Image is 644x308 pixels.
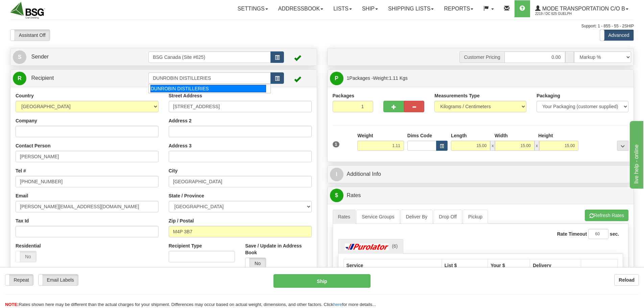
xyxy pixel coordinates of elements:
label: No [16,251,36,262]
label: Address 3 [169,142,192,149]
label: Advanced [600,30,634,41]
label: Width [495,132,508,139]
input: Enter a location [169,101,312,112]
span: 1 [333,141,340,147]
div: ... [617,141,628,151]
label: Country [16,92,34,99]
span: Sender [31,54,49,60]
label: Company [16,117,37,124]
iframe: chat widget [628,119,643,188]
a: here [333,302,342,307]
input: Recipient Id [148,72,271,84]
span: Kgs [400,75,408,81]
label: Email Labels [39,275,78,285]
span: NOTE: [5,302,19,307]
label: Address 2 [169,117,192,124]
a: Settings [233,0,273,17]
span: R [13,72,26,85]
label: Packaging [536,92,560,99]
label: Residential [16,242,41,249]
b: Reload [619,277,635,283]
div: live help - online [5,4,63,12]
label: Packages [333,92,355,99]
th: Service [343,259,442,272]
span: 2219 / DC 625 Guelph [535,10,586,17]
a: P 1Packages -Weight:1.11 Kgs [330,71,631,85]
label: Tax Id [16,217,29,224]
div: DUNROBIN DISTILLERIES [150,85,266,92]
label: Tel # [16,167,26,174]
label: Recipient Type [169,242,202,249]
label: Measurements Type [434,92,480,99]
label: Contact Person [16,142,50,149]
a: Ship [357,0,383,17]
label: Height [538,132,553,139]
img: Purolator [343,243,391,250]
button: Refresh Rates [585,210,628,221]
label: sec. [610,231,619,237]
a: Addressbook [273,0,329,17]
span: S [13,50,26,64]
a: R Recipient [13,71,134,85]
span: Mode Transportation c/o B [541,6,625,11]
label: Assistant Off [10,30,50,41]
a: IAdditional Info [330,167,631,181]
label: Rate Timeout [557,231,587,237]
label: Save / Update in Address Book [245,242,311,256]
a: S Sender [13,50,148,64]
th: Delivery [530,259,581,272]
label: City [169,167,177,174]
span: $ [330,189,343,202]
span: Customer Pricing [459,51,504,63]
a: $Rates [330,189,631,203]
a: Lists [328,0,357,17]
label: Dims Code [407,132,432,139]
button: Ship [273,274,371,288]
span: 1 [347,75,350,81]
span: I [330,168,343,181]
span: x [490,141,495,151]
a: Drop Off [433,210,462,224]
span: P [330,72,343,85]
div: Support: 1 - 855 - 55 - 2SHIP [10,23,634,29]
a: Deliver By [401,210,433,224]
a: Service Groups [356,210,400,224]
a: Rates [333,210,356,224]
label: No [245,258,266,269]
span: (6) [392,243,398,249]
label: Street Address [169,92,202,99]
label: Weight [357,132,373,139]
span: Weight: [373,75,407,81]
span: x [534,141,539,151]
label: Email [16,192,28,199]
span: 1.11 [389,75,398,81]
th: Your $ [488,259,530,272]
label: State / Province [169,192,204,199]
th: List $ [442,259,487,272]
button: Reload [614,274,639,286]
a: Pickup [463,210,488,224]
img: logo2219.jpg [10,2,45,19]
span: Packages - [347,71,408,85]
a: Reports [439,0,478,17]
label: Length [451,132,467,139]
a: Mode Transportation c/o B 2219 / DC 625 Guelph [530,0,634,17]
span: Recipient [31,75,54,81]
input: Sender Id [148,51,271,63]
label: Repeat [5,275,33,285]
a: Shipping lists [383,0,439,17]
label: Zip / Postal [169,217,194,224]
